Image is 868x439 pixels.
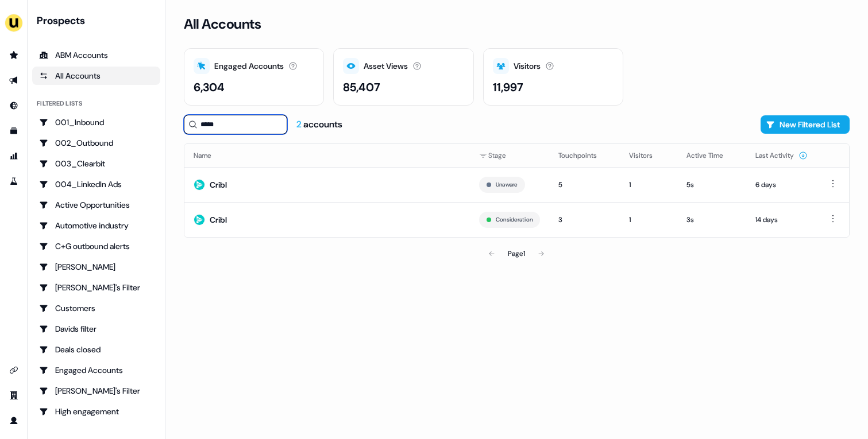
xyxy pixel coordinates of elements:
div: Visitors [514,60,541,72]
a: Go to Charlotte's Filter [32,278,160,297]
a: Go to profile [5,411,23,430]
div: Engaged Accounts [39,364,153,376]
span: 2 [296,118,303,130]
div: accounts [296,118,342,131]
a: Go to Engaged Accounts [32,361,160,379]
a: ABM Accounts [32,46,160,64]
div: ABM Accounts [39,49,153,61]
div: 3s [686,214,737,226]
a: Go to 004_LinkedIn Ads [32,175,160,193]
a: Go to Charlotte Stone [32,258,160,276]
div: 14 days [755,214,808,226]
div: Cribl [210,179,227,191]
div: Deals closed [39,344,153,355]
div: Active Opportunities [39,199,153,211]
div: Engaged Accounts [214,60,284,72]
div: 1 [629,214,668,226]
div: Page 1 [508,248,525,259]
div: Cribl [210,214,227,226]
div: 11,997 [493,79,523,96]
div: 85,407 [343,79,380,96]
a: Go to templates [5,122,23,140]
a: Go to Geneviève's Filter [32,382,160,400]
div: 6 days [755,179,808,191]
a: Go to 001_Inbound [32,113,160,131]
div: 004_LinkedIn Ads [39,178,153,190]
div: Stage [479,150,540,161]
div: Prospects [37,14,160,28]
a: Go to Deals closed [32,340,160,359]
div: [PERSON_NAME]'s Filter [39,282,153,293]
div: Davids filter [39,323,153,335]
a: Go to Active Opportunities [32,196,160,214]
a: Go to outbound experience [5,71,23,90]
a: Go to Customers [32,299,160,317]
a: Go to integrations [5,361,23,379]
div: 3 [558,214,611,226]
button: Visitors [629,145,666,166]
div: 6,304 [194,79,225,96]
a: Go to team [5,386,23,405]
a: Go to High engagement [32,402,160,421]
div: 5s [686,179,737,191]
a: Go to attribution [5,147,23,165]
a: Go to Automotive industry [32,216,160,235]
a: Go to prospects [5,46,23,64]
div: High engagement [39,406,153,417]
div: 1 [629,179,668,191]
div: 003_Clearbit [39,158,153,169]
div: 001_Inbound [39,116,153,128]
div: Asset Views [364,60,408,72]
a: Go to 002_Outbound [32,134,160,152]
a: Go to Inbound [5,96,23,115]
button: Last Activity [755,145,808,166]
div: [PERSON_NAME]'s Filter [39,385,153,397]
div: Filtered lists [37,99,82,108]
button: New Filtered List [761,115,850,134]
div: Automotive industry [39,220,153,231]
button: Unaware [496,180,518,190]
a: Go to C+G outbound alerts [32,237,160,255]
div: 002_Outbound [39,137,153,149]
a: Go to experiments [5,172,23,191]
div: 5 [558,179,611,191]
div: All Accounts [39,70,153,81]
a: Go to Davids filter [32,320,160,338]
h3: All Accounts [184,15,261,33]
button: Active Time [686,145,737,166]
a: Go to 003_Clearbit [32,154,160,173]
button: Consideration [496,215,533,225]
a: All accounts [32,67,160,85]
div: [PERSON_NAME] [39,261,153,273]
div: C+G outbound alerts [39,240,153,252]
div: Customers [39,302,153,314]
th: Name [184,144,470,167]
button: Touchpoints [558,145,611,166]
